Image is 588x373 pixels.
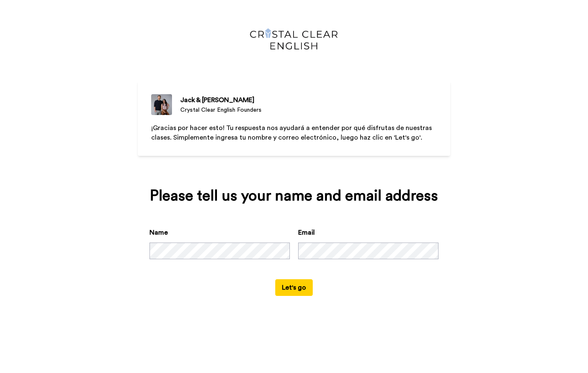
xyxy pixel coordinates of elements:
img: Crystal Clear English Founders [151,94,172,115]
div: Crystal Clear English Founders [180,106,262,114]
button: Let's go [275,279,313,296]
img: https://cdn.bonjoro.com/media/58dcf6cc-2390-458e-ab69-a20d9b4bfdf2/10bffb68-ea0d-42f4-aeec-9fce52... [248,27,340,54]
span: ¡Gracias por hacer esto! Tu respuesta nos ayudará a entender por qué disfrutas de nuestras clases... [151,125,434,141]
div: Please tell us your name and email address [149,188,439,204]
label: Name [149,228,168,238]
label: Email [298,228,315,238]
div: Jack & [PERSON_NAME] [180,95,262,105]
